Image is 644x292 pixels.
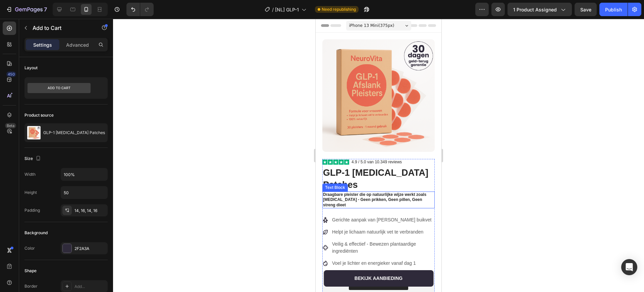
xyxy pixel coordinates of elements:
span: 1 product assigned [513,6,557,13]
button: 7 [3,3,50,16]
button: 1 product assigned [507,3,572,16]
div: Padding [24,207,40,213]
input: Auto [61,186,107,199]
button: Save [575,3,597,16]
div: Product source [24,112,54,118]
div: Publish [605,6,622,13]
input: Auto [61,168,107,180]
div: Width [24,171,36,177]
div: Undo/Redo [126,3,154,16]
div: 450 [6,72,16,77]
p: GLP-1 [MEDICAL_DATA] Patches [43,130,105,135]
p: Advanced [66,41,89,48]
span: / [272,6,274,13]
div: 2F2A3A [74,246,106,252]
div: Color [24,245,35,251]
span: Need republishing [322,6,356,12]
iframe: Design area [316,19,441,292]
div: Size [24,154,42,163]
div: Layout [24,65,38,71]
div: Add... [74,284,106,290]
div: Shape [24,268,37,274]
div: Open Intercom Messenger [621,259,637,275]
div: 14, 16, 14, 16 [74,208,106,214]
p: Settings [33,41,52,48]
div: Beta [5,123,16,128]
button: Publish [599,3,628,16]
div: Background [24,230,48,236]
span: [NL] GLP-1 [275,6,299,13]
div: Height [24,190,37,196]
p: Add to Cart [33,24,90,32]
div: Border [24,283,38,289]
img: product feature img [27,126,41,139]
p: 7 [44,5,47,13]
span: Save [580,7,591,12]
